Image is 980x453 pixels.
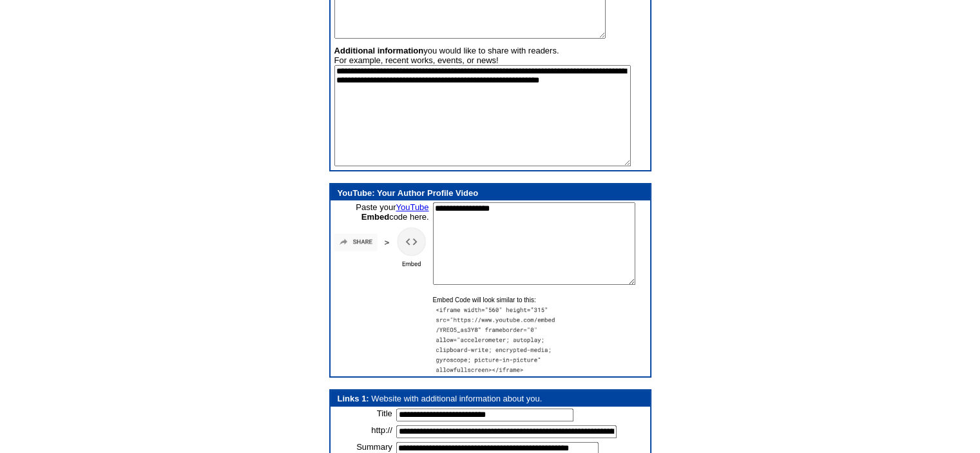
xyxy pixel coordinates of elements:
font: you would like to share with readers. For example, recent works, events, or news! [334,46,631,169]
img: ytembedcodesample.jpg [433,304,562,374]
b: : [338,394,369,403]
a: Links 1 [338,394,367,403]
font: Summary [356,442,392,452]
font: : Your Author Profile Video [338,188,479,198]
b: Embed [361,212,389,222]
font: Website with additional information about you. [371,394,542,403]
font: Title [377,409,392,418]
b: YouTube [338,188,372,198]
font: http:// [371,425,392,435]
p: Paste your code here. [332,202,429,271]
img: ytshare.jpg [332,222,429,271]
strong: Additional information [334,46,424,55]
a: YouTube [396,202,428,212]
font: Embed Code will look similar to this: [433,296,536,304]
